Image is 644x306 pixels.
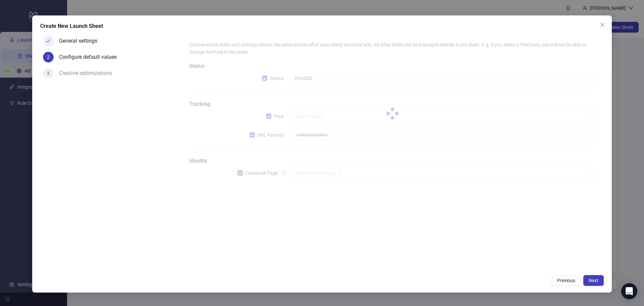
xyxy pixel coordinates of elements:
[47,54,50,60] span: 2
[597,19,608,30] button: Close
[621,283,637,299] div: Open Intercom Messenger
[552,275,581,286] button: Previous
[59,36,103,46] div: General settings
[557,278,575,283] span: Previous
[59,52,122,62] div: Configure default values
[46,39,51,43] span: check
[59,68,117,79] div: Creative optimizations
[47,71,50,76] span: 3
[583,275,604,286] button: Next
[40,22,604,30] div: Create New Launch Sheet
[600,22,605,28] span: close
[589,278,598,283] span: Next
